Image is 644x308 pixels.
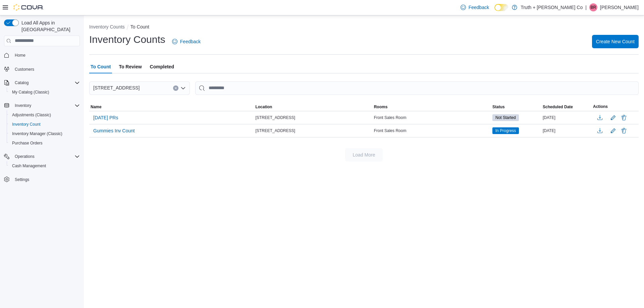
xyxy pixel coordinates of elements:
span: Rooms [374,104,388,110]
nav: An example of EuiBreadcrumbs [89,23,639,32]
a: Feedback [458,1,492,14]
button: Inventory [12,102,34,110]
span: [STREET_ADDRESS] [93,84,140,92]
span: Not Started [495,115,516,121]
span: Operations [15,154,35,159]
span: Not Started [492,114,519,121]
span: Feedback [180,38,201,45]
p: Truth + [PERSON_NAME] Co [521,3,583,11]
button: Catalog [12,79,31,87]
span: Inventory [15,103,31,108]
span: Scheduled Date [543,104,573,110]
span: Name [91,104,102,110]
span: Inventory Manager (Classic) [12,131,62,136]
a: Inventory Count [9,120,43,128]
span: Load All Apps in [GEOGRAPHIC_DATA] [19,19,80,33]
span: Load More [353,151,375,158]
span: Inventory Count [9,120,80,128]
span: My Catalog (Classic) [9,88,80,96]
nav: Complex example [4,48,80,202]
a: Home [12,51,28,59]
button: Operations [12,152,37,161]
img: Cova [13,4,44,11]
button: Delete [620,114,628,122]
button: Scheduled Date [541,103,592,111]
h1: Inventory Counts [89,33,165,46]
button: Operations [1,152,83,161]
span: In Progress [495,128,516,134]
span: Settings [15,177,29,182]
span: Completed [150,60,174,73]
span: Catalog [12,79,80,87]
span: Feedback [469,4,489,11]
span: Adjustments (Classic) [9,111,80,119]
span: [DATE] PRs [93,114,118,121]
span: Actions [593,104,608,109]
button: Catalog [1,78,83,87]
button: Name [89,103,254,111]
button: Home [1,50,83,60]
button: Create New Count [592,35,639,48]
span: Purchase Orders [12,140,43,146]
span: Home [15,53,25,58]
a: Cash Management [9,162,49,170]
button: Open list of options [180,85,186,91]
div: [DATE] [541,127,592,135]
span: To Count [91,60,111,73]
button: Cash Management [7,161,83,171]
input: This is a search bar. After typing your query, hit enter to filter the results lower in the page. [195,81,639,95]
span: In Progress [492,127,519,134]
a: Inventory Manager (Classic) [9,130,65,138]
a: Feedback [169,35,203,48]
button: Inventory Manager (Classic) [7,129,83,138]
div: [DATE] [541,114,592,122]
button: Rooms [373,103,491,111]
span: Status [492,104,505,110]
span: Create New Count [596,38,635,45]
span: Operations [12,152,80,161]
button: Settings [1,175,83,184]
span: Purchase Orders [9,139,80,147]
div: Brittnay Rai [589,3,597,11]
button: Delete [620,127,628,135]
span: Location [255,104,272,110]
button: Inventory Count [7,120,83,129]
a: Settings [12,176,32,184]
span: Home [12,51,80,59]
a: Adjustments (Classic) [9,111,54,119]
span: Catalog [15,80,29,85]
button: Gummies Inv Count [91,126,138,136]
a: Purchase Orders [9,139,45,147]
button: Inventory Counts [89,24,125,29]
button: Status [491,103,541,111]
span: Cash Management [9,162,80,170]
p: | [585,3,587,11]
span: Customers [15,67,34,72]
span: Inventory Count [12,122,41,127]
span: Settings [12,175,80,184]
button: Load More [345,148,383,162]
span: Cash Management [12,163,46,169]
a: Customers [12,65,37,73]
div: Front Sales Room [373,114,491,122]
span: [STREET_ADDRESS] [255,128,295,133]
span: To Review [119,60,142,73]
div: Front Sales Room [373,127,491,135]
span: Inventory Manager (Classic) [9,130,80,138]
button: To Count [130,24,149,29]
span: [STREET_ADDRESS] [255,115,295,120]
p: [PERSON_NAME] [600,3,639,11]
span: Gummies Inv Count [93,127,135,134]
a: My Catalog (Classic) [9,88,52,96]
span: BR [591,3,596,11]
button: Inventory [1,101,83,110]
span: Inventory [12,102,80,110]
button: Clear input [173,85,178,91]
button: Adjustments (Classic) [7,110,83,120]
span: Customers [12,65,80,73]
span: My Catalog (Classic) [12,89,49,95]
button: Location [254,103,372,111]
button: Purchase Orders [7,138,83,148]
input: Dark Mode [494,4,508,11]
